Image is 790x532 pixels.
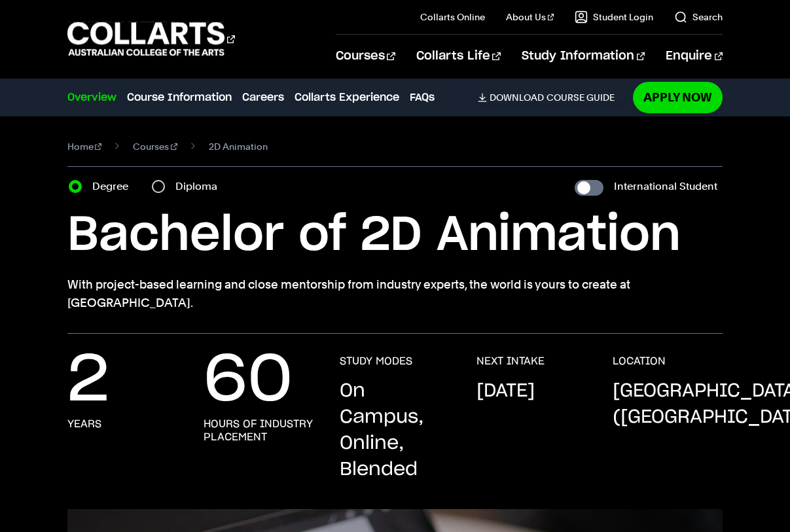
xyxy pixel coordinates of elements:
a: Collarts Experience [295,90,399,105]
p: On Campus, Online, Blended [340,378,450,483]
a: Apply Now [633,82,723,113]
p: 60 [204,355,293,407]
div: Go to homepage [67,20,235,58]
h3: STUDY MODES [340,355,412,368]
p: With project-based learning and close mentorship from industry experts, the world is yours to cre... [67,275,723,312]
a: About Us [506,10,554,24]
a: Collarts Life [416,35,501,78]
a: Enquire [666,35,723,78]
a: Careers [242,90,284,105]
a: Student Login [575,10,653,24]
a: DownloadCourse Guide [478,92,625,103]
span: 2D Animation [209,137,268,156]
label: International Student [614,177,717,196]
span: Download [490,92,544,103]
a: FAQs [410,90,435,105]
a: Search [674,10,723,24]
p: 2 [67,355,109,407]
h3: LOCATION [613,355,666,368]
a: Courses [336,35,395,78]
p: [DATE] [476,378,535,404]
a: Course Information [127,90,232,105]
a: Overview [67,90,117,105]
a: Home [67,137,102,156]
h3: Hours of industry placement [204,417,314,444]
a: Study Information [522,35,645,78]
label: Diploma [175,177,225,196]
h3: Years [67,417,101,431]
a: Courses [133,137,177,156]
h3: NEXT INTAKE [476,355,545,368]
label: Degree [92,177,136,196]
a: Collarts Online [420,10,485,24]
h1: Bachelor of 2D Animation [67,206,723,265]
